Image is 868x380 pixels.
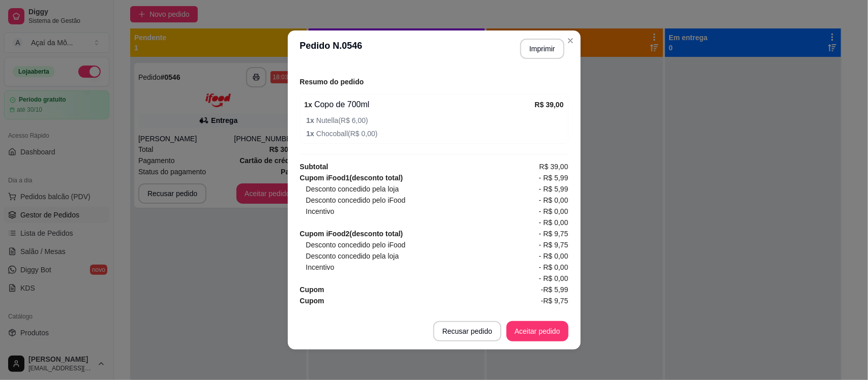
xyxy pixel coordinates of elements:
span: - R$ 9,75 [539,228,568,239]
button: Close [562,33,579,49]
span: - R$ 0,00 [539,273,568,284]
span: Incentivo [306,206,335,217]
span: Desconto concedido pelo iFood [306,195,406,206]
span: Desconto concedido pela loja [306,183,399,195]
h3: Pedido N. 0546 [300,39,363,59]
span: R$ 39,00 [540,161,568,172]
span: - R$ 9,75 [539,239,568,250]
span: - R$ 0,00 [539,250,568,262]
span: -R$ 5,99 [541,284,568,295]
span: Desconto concedido pela loja [306,250,399,262]
strong: Total [300,308,316,316]
span: - R$ 5,99 [539,172,568,183]
strong: 1 x [307,130,316,138]
strong: Cupom iFood 1 (desconto total) [300,174,403,182]
span: Desconto concedido pelo iFood [306,239,406,250]
strong: Cupom [300,286,324,294]
strong: R$ 39,00 [535,101,564,109]
span: Nutella ( R$ 6,00 ) [307,115,564,126]
strong: 1 x [307,116,316,124]
span: -R$ 9,75 [541,295,568,306]
strong: 1 x [305,101,313,109]
strong: Resumo do pedido [300,78,364,86]
span: - R$ 0,00 [539,262,568,273]
span: - R$ 0,00 [539,206,568,217]
strong: Cupom [300,297,324,305]
span: - R$ 0,00 [539,217,568,228]
span: R$ 30,24 [540,306,568,318]
strong: Subtotal [300,163,328,171]
strong: Cupom iFood 2 (desconto total) [300,230,403,238]
button: Recusar pedido [433,321,501,341]
span: Incentivo [306,262,335,273]
button: Aceitar pedido [506,321,568,341]
button: Imprimir [520,39,564,59]
span: - R$ 5,99 [539,183,568,195]
span: - R$ 0,00 [539,195,568,206]
div: Copo de 700ml [305,99,535,111]
span: Chocoball ( R$ 0,00 ) [307,128,564,139]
